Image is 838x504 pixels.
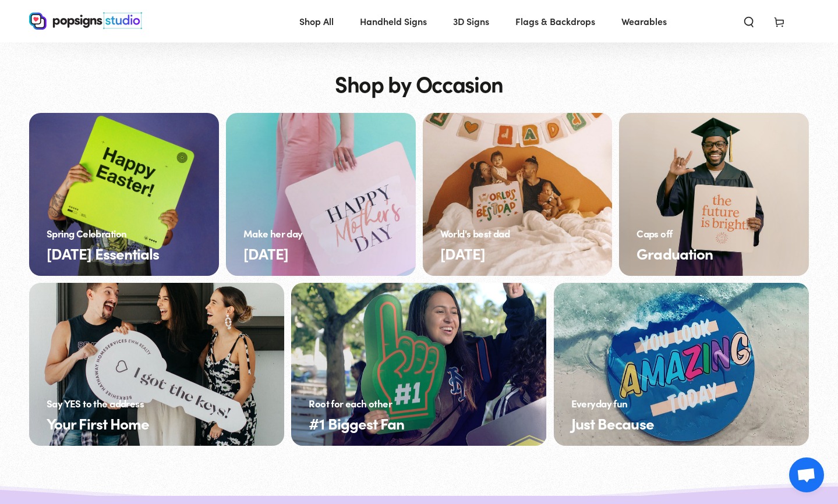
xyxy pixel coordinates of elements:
[335,72,503,95] h2: Shop by Occasion
[351,6,436,37] a: Handheld Signs
[613,6,676,37] a: Wearables
[734,8,764,34] summary: Search our site
[291,6,342,37] a: Shop All
[453,13,489,30] span: 3D Signs
[789,457,824,492] a: Open chat
[360,13,427,30] span: Handheld Signs
[507,6,604,37] a: Flags & Backdrops
[444,6,498,37] a: 3D Signs
[621,13,667,30] span: Wearables
[299,13,334,30] span: Shop All
[515,13,595,30] span: Flags & Backdrops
